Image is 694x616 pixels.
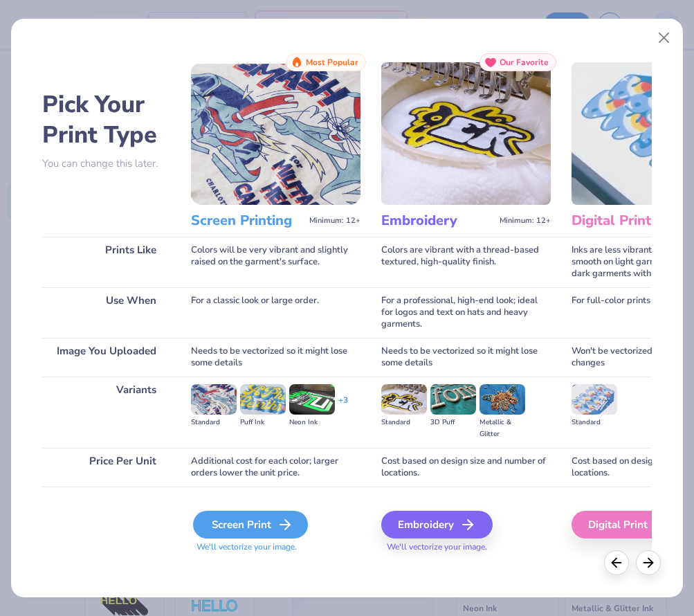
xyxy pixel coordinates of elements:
div: Neon Ink [289,417,335,428]
div: Metallic & Glitter [480,417,525,440]
div: Colors will be very vibrant and slightly raised on the garment's surface. [191,237,360,287]
span: We'll vectorize your image. [191,541,360,553]
div: Standard [381,417,427,428]
img: Standard [381,384,427,415]
div: Embroidery [381,511,493,538]
span: Minimum: 12+ [500,216,551,226]
div: Additional cost for each color; larger orders lower the unit price. [191,448,360,487]
div: Image You Uploaded [42,338,170,377]
div: Use When [42,287,170,338]
h3: Embroidery [381,212,494,230]
div: Puff Ink [240,417,286,428]
div: Colors are vibrant with a thread-based textured, high-quality finish. [381,237,551,287]
div: Digital Print [572,511,686,538]
img: 3D Puff [430,384,476,415]
span: We'll vectorize your image. [381,541,551,553]
h2: Pick Your Print Type [42,89,170,150]
div: Standard [191,417,237,428]
img: Screen Printing [191,62,360,205]
div: Variants [42,377,170,448]
div: Cost based on design size and number of locations. [381,448,551,487]
h3: Digital Printing [572,212,684,230]
img: Standard [572,384,617,415]
span: Most Popular [306,57,358,67]
div: Prints Like [42,237,170,287]
img: Metallic & Glitter [480,384,525,415]
img: Standard [191,384,237,415]
div: Needs to be vectorized so it might lose some details [381,338,551,377]
div: Price Per Unit [42,448,170,487]
div: Needs to be vectorized so it might lose some details [191,338,360,377]
img: Neon Ink [289,384,335,415]
div: + 3 [338,395,348,418]
span: Our Favorite [500,57,549,67]
span: Minimum: 12+ [309,216,360,226]
div: 3D Puff [430,417,476,428]
p: You can change this later. [42,158,170,170]
div: Screen Print [193,511,308,538]
h3: Screen Printing [191,212,304,230]
div: Standard [572,417,617,428]
img: Embroidery [381,62,551,205]
button: Close [651,25,677,51]
div: For a classic look or large order. [191,287,360,338]
img: Puff Ink [240,384,286,415]
div: For a professional, high-end look; ideal for logos and text on hats and heavy garments. [381,287,551,338]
